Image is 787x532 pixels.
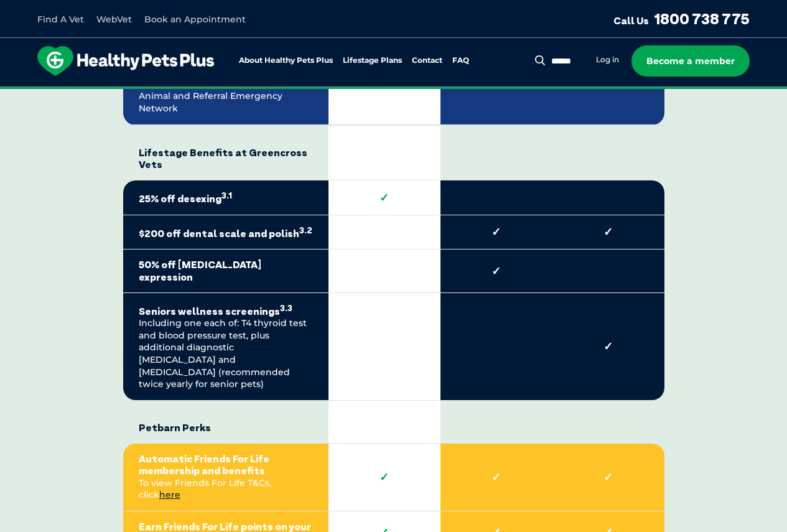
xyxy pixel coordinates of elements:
strong: ✓ [344,191,425,205]
strong: 25% off desexing [139,190,313,205]
span: Call Us [613,14,649,27]
a: Become a member [631,45,750,77]
a: Find A Vet [37,14,84,25]
a: Book an Appointment [144,14,246,25]
strong: 50% off [MEDICAL_DATA] expression [139,259,313,282]
strong: $200 off dental scale and polish [139,225,313,240]
strong: Automatic Friends For Life membership and benefits [139,453,313,477]
strong: Petbarn Perks [139,410,313,434]
sup: 3.2 [299,225,312,235]
a: Lifestage Plans [343,57,402,65]
strong: ✓ [344,76,425,90]
strong: ✓ [344,470,425,484]
td: Including one each of: T4 thyroid test and blood pressure test, plus additional diagnostic [MEDIC... [123,292,328,400]
strong: ✓ [568,225,649,239]
strong: ✓ [456,264,537,278]
strong: ✓ [456,76,537,90]
img: hpp-logo [37,46,214,76]
sup: 3.3 [280,303,292,313]
strong: ✓ [456,225,537,239]
a: Call Us1800 738 775 [613,9,750,28]
strong: ✓ [568,340,649,353]
a: FAQ [452,57,469,65]
strong: ✓ [456,470,537,484]
strong: ✓ [568,76,649,90]
a: here [159,489,180,500]
strong: Lifestage Benefits at Greencross Vets [139,135,313,171]
a: Contact [412,57,442,65]
a: WebVet [96,14,132,25]
a: About Healthy Pets Plus [239,57,333,65]
strong: ✓ [568,470,649,484]
a: Log in [596,55,619,65]
strong: Seniors wellness screenings [139,302,313,318]
sup: 3.1 [221,190,232,200]
span: Proactive, preventative wellness program designed to keep your pet healthier and happier for longer [161,87,626,98]
button: Search [533,54,548,67]
td: To view Friends For Life T&Cs, click [123,444,328,511]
